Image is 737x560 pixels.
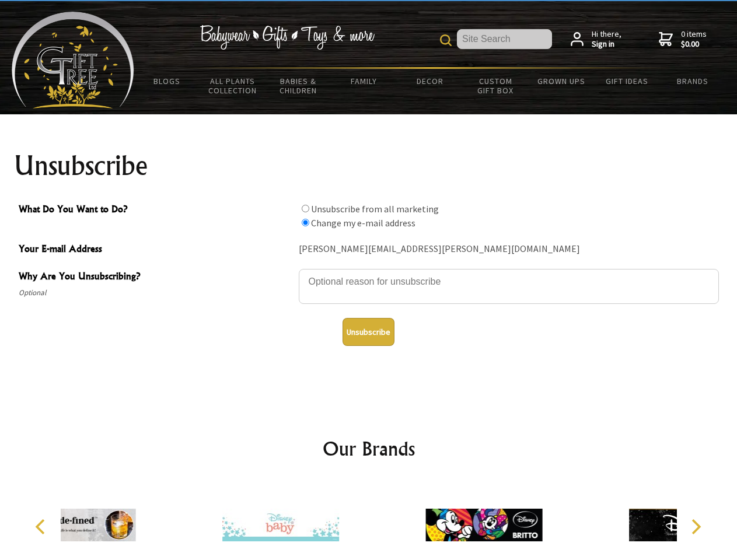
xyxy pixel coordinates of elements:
[681,39,707,50] strong: $0.00
[397,69,463,93] a: Decor
[134,69,200,93] a: BLOGS
[302,219,309,226] input: What Do You Want to Do?
[592,29,621,50] span: Hi there,
[528,69,594,93] a: Grown Ups
[571,29,621,50] a: Hi there,Sign in
[19,269,293,286] span: Why Are You Unsubscribing?
[311,203,439,215] label: Unsubscribe from all marketing
[12,12,134,108] img: Babyware - Gifts - Toys and more...
[331,69,397,93] a: Family
[200,25,375,50] img: Babywear - Gifts - Toys & more
[23,435,714,463] h2: Our Brands
[681,29,707,50] span: 0 items
[594,69,660,93] a: Gift Ideas
[302,205,309,212] input: What Do You Want to Do?
[299,269,719,304] textarea: Why Are You Unsubscribing?
[29,514,55,540] button: Previous
[463,69,529,103] a: Custom Gift Box
[266,69,331,103] a: Babies & Children
[660,69,726,93] a: Brands
[200,69,266,103] a: All Plants Collection
[592,39,621,50] strong: Sign in
[14,152,724,180] h1: Unsubscribe
[19,286,293,300] span: Optional
[343,318,394,346] button: Unsubscribe
[299,240,719,258] div: [PERSON_NAME][EMAIL_ADDRESS][PERSON_NAME][DOMAIN_NAME]
[683,514,708,540] button: Next
[19,202,293,219] span: What Do You Want to Do?
[311,217,415,229] label: Change my e-mail address
[457,29,552,49] input: Site Search
[19,242,293,258] span: Your E-mail Address
[440,34,452,46] img: product search
[659,29,707,50] a: 0 items$0.00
